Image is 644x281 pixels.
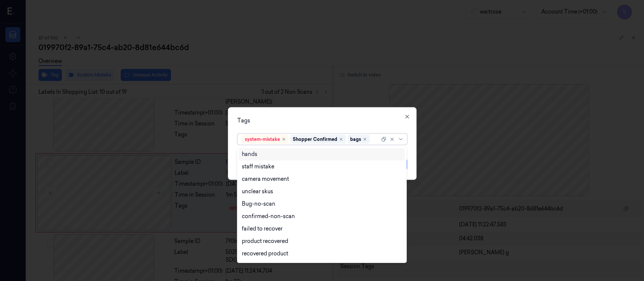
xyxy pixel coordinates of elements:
[281,137,286,142] div: Remove ,system-mistake
[245,136,280,143] div: system-mistake
[350,136,361,143] div: bags
[242,200,275,208] div: Bug-no-scan
[242,163,274,171] div: staff mistake
[242,188,273,195] div: unclear skus
[242,250,288,258] div: recovered product
[242,225,283,233] div: failed to recover
[242,150,257,158] div: hands
[237,117,407,125] div: Tags
[242,212,295,220] div: confirmed-non-scan
[339,137,343,142] div: Remove ,Shopper Confirmed
[293,136,337,143] div: Shopper Confirmed
[363,137,367,142] div: Remove ,bags
[242,237,288,245] div: product recovered
[242,175,289,183] div: camera movement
